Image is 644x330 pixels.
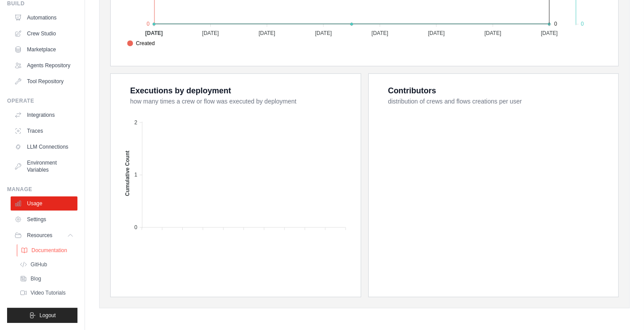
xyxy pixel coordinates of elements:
[147,21,150,27] tspan: 0
[17,244,78,257] a: Documentation
[485,30,501,36] tspan: [DATE]
[16,258,77,271] a: GitHub
[11,42,77,57] a: Marketplace
[258,30,275,36] tspan: [DATE]
[31,247,67,254] span: Documentation
[11,27,77,41] a: Crew Studio
[145,30,163,36] tspan: [DATE]
[11,124,77,138] a: Traces
[11,228,77,242] button: Resources
[16,287,77,299] a: Video Tutorials
[7,308,77,323] button: Logout
[16,272,77,285] a: Blog
[7,97,77,104] div: Operate
[581,21,584,27] tspan: 0
[135,224,138,230] tspan: 0
[11,108,77,122] a: Integrations
[27,232,52,239] span: Resources
[31,289,66,296] span: Video Tutorials
[11,58,77,73] a: Agents Repository
[11,140,77,154] a: LLM Connections
[130,97,350,106] dt: how many times a crew or flow was executed by deployment
[31,275,41,282] span: Blog
[202,30,219,36] tspan: [DATE]
[11,11,77,25] a: Automations
[39,312,56,319] span: Logout
[11,196,77,211] a: Usage
[371,30,388,36] tspan: [DATE]
[31,261,47,268] span: GitHub
[127,39,155,47] span: Created
[124,150,131,196] text: Cumulative Count
[428,30,445,36] tspan: [DATE]
[388,84,436,97] div: Contributors
[11,156,77,177] a: Environment Variables
[11,74,77,88] a: Tool Repository
[7,186,77,193] div: Manage
[388,97,608,106] dt: distribution of crews and flows creations per user
[130,84,231,97] div: Executions by deployment
[135,119,138,125] tspan: 2
[315,30,332,36] tspan: [DATE]
[135,172,138,178] tspan: 1
[554,21,557,27] tspan: 0
[11,212,77,226] a: Settings
[541,30,558,36] tspan: [DATE]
